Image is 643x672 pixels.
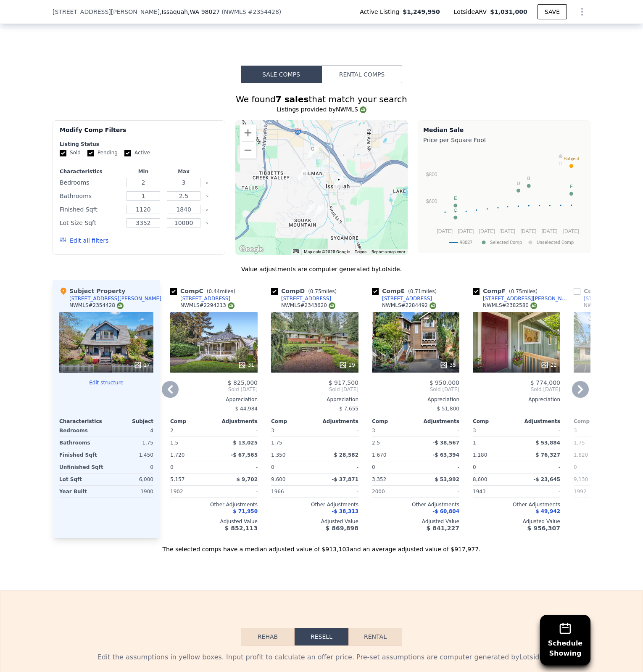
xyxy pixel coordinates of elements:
div: - [316,437,358,449]
text: [DATE] [499,228,515,234]
div: Other Adjustments [271,501,358,508]
div: 225 E Sunset Way [334,174,343,188]
div: Adjusted Value [372,518,459,525]
div: Modify Comp Filters [60,126,218,141]
div: Appreciation [170,396,258,403]
text: B [527,176,530,181]
button: Rehab [241,628,295,646]
div: Finished Sqft [60,204,121,215]
button: Keyboard shortcuts [293,249,299,253]
a: [STREET_ADDRESS] [170,295,230,302]
div: [STREET_ADDRESS] [281,295,331,302]
span: $ 44,984 [235,406,258,412]
text: [DATE] [563,228,579,234]
div: NWMLS # 2284492 [382,302,436,309]
div: Lot Size Sqft [60,217,121,229]
span: 1,720 [170,452,184,458]
span: 9,130 [574,476,588,482]
span: $ 76,327 [535,452,560,458]
span: ( miles) [305,288,340,294]
div: Finished Sqft [59,449,105,461]
button: Rental Comps [321,66,402,83]
span: $1,249,950 [403,8,440,16]
div: 1.5 [170,437,212,449]
div: - [518,486,560,497]
div: Bathrooms [59,437,105,449]
a: [STREET_ADDRESS] [372,295,432,302]
div: Bedrooms [60,177,121,188]
div: [STREET_ADDRESS][PERSON_NAME] [483,295,570,302]
text: [DATE] [437,228,453,234]
text: $600 [426,198,437,204]
div: Price per Square Foot [423,134,585,146]
a: Terms (opens in new tab) [355,249,366,254]
button: Resell [295,628,348,646]
svg: A chart. [423,146,585,251]
span: -$ 63,394 [432,452,459,458]
div: Adjustments [416,418,459,425]
div: NWMLS # 2343620 [281,302,335,309]
div: 1943 [473,486,515,497]
a: Open this area in Google Maps (opens a new window) [237,244,265,255]
div: Comp D [271,287,340,295]
div: - [316,425,358,437]
button: Clear [206,208,209,212]
button: Edit all filters [60,236,108,245]
div: Subject [106,418,153,425]
div: 31 [238,361,254,369]
button: Zoom out [240,142,256,159]
div: 1992 [574,486,616,497]
div: 1966 [271,486,313,497]
span: 1,820 [574,452,588,458]
div: NWMLS # 2382580 [483,302,537,309]
div: 1.75 [108,437,153,449]
button: Clear [206,222,209,225]
span: Sold [DATE] [170,386,258,393]
span: NWMLS [224,8,246,15]
label: Sold [60,149,81,156]
div: Max [165,168,202,175]
div: Adjustments [517,418,560,425]
div: - [417,425,459,437]
div: Adjustments [214,418,258,425]
text: F [570,184,573,189]
div: Adjustments [315,418,358,425]
div: 740 4th Ave NW [308,145,317,159]
div: 1902 [170,486,212,497]
label: Active [124,149,150,156]
div: Comp [473,418,517,425]
div: Appreciation [372,396,459,403]
div: - [417,486,459,497]
div: Lot Sqft [59,474,105,485]
a: [STREET_ADDRESS][PERSON_NAME] [473,295,570,302]
button: Edit structure [59,379,153,386]
text: [DATE] [458,228,474,234]
button: Clear [206,181,209,185]
img: NWMLS Logo [117,302,124,309]
div: 1.75 [271,437,313,449]
span: Sold [DATE] [473,386,560,393]
span: -$ 38,313 [332,508,358,514]
span: 3 [372,428,375,434]
span: $ 13,025 [233,440,258,446]
span: -$ 60,804 [432,508,459,514]
span: $ 49,942 [535,508,560,514]
div: Min [125,168,162,175]
div: 1,450 [108,449,153,461]
span: ( miles) [203,288,239,294]
div: - [518,425,560,437]
button: Show Options [574,3,590,20]
div: Unfinished Sqft [59,461,105,473]
div: Other Adjustments [170,501,258,508]
div: 1 [473,437,515,449]
span: $ 7,655 [339,406,358,412]
div: Comp C [170,287,239,295]
div: Appreciation [271,396,358,403]
div: Comp G [574,287,643,295]
div: We found that match your search [53,93,590,105]
img: NWMLS Logo [360,106,366,113]
div: ( ) [221,8,281,16]
div: 2000 [372,486,414,497]
div: 17 [134,361,150,369]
